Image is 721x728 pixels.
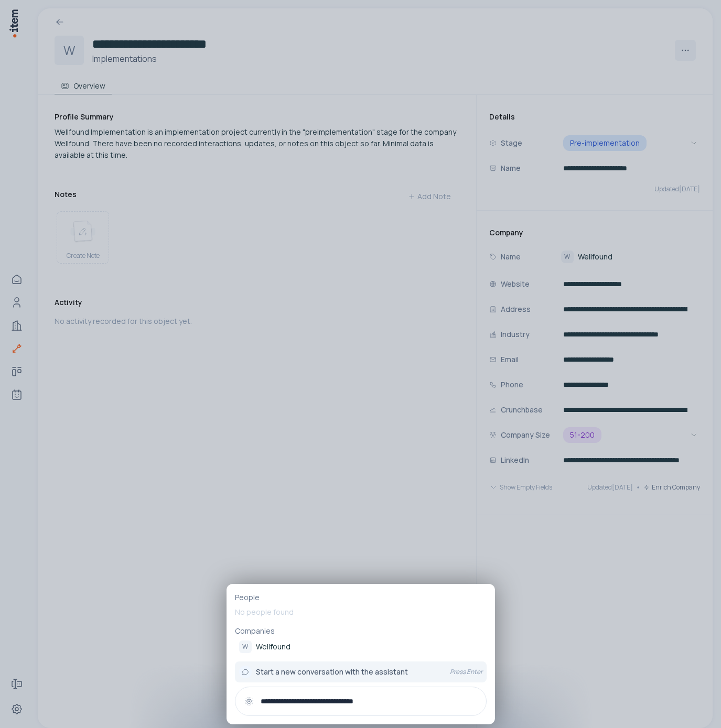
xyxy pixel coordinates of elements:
[235,592,487,603] p: People
[235,661,487,682] button: Start a new conversation with the assistantPress Enter
[256,642,290,652] p: Wellfound
[227,584,495,724] div: PeopleNo people foundCompaniesWWellfoundStart a new conversation with the assistantPress Enter
[239,640,252,653] div: W
[235,626,487,636] p: Companies
[235,636,487,657] a: WWellfound
[256,667,408,677] span: Start a new conversation with the assistant
[450,668,482,676] p: Press Enter
[235,603,487,622] p: No people found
